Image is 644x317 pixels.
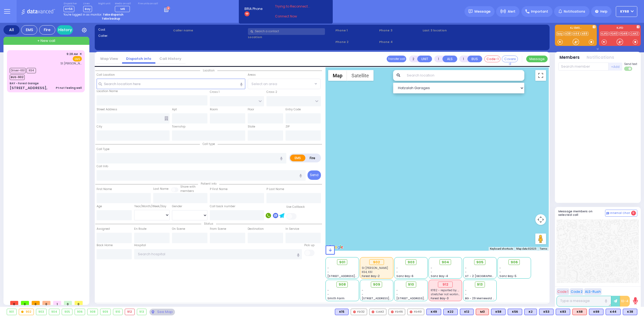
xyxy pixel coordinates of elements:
[417,56,432,62] button: UNIT
[42,301,50,305] span: 0
[403,70,524,81] input: Search location
[308,170,321,180] button: Send
[469,9,473,13] img: message.svg
[327,244,345,251] a: Open this area in Google Maps (opens a new window)
[606,212,609,215] img: comment-alt.png
[443,309,458,315] div: K22
[508,309,522,315] div: BLS
[200,142,218,146] span: Call type
[467,56,482,62] button: BUS
[210,107,218,112] label: Room
[56,86,82,90] div: Pt not feeling well
[556,309,570,315] div: BLS
[21,301,29,305] span: 0
[327,296,345,300] span: Smith Farm
[610,211,630,215] span: Internal Chat
[97,79,245,89] input: Search location here
[347,70,374,81] button: Show satellite imagery
[491,309,506,315] div: BLS
[372,311,374,313] img: red-radio-icon.svg
[97,147,109,151] label: Call Type
[476,309,489,315] div: ALS
[113,309,123,315] div: 910
[339,260,345,265] span: 901
[210,227,226,231] label: From Scene
[408,282,414,287] span: 910
[508,309,522,315] div: K56
[64,2,77,5] label: Dispatcher
[410,311,412,313] img: red-radio-icon.svg
[75,301,83,305] span: 0
[335,28,377,33] span: Phone 1
[396,274,414,278] span: Sanz Bay-6
[49,309,60,315] div: 904
[624,66,633,71] label: Turn off text
[335,309,349,315] div: K15
[531,9,548,14] span: Important
[499,270,501,274] span: -
[79,52,82,56] span: ✕
[120,7,125,11] span: M6
[431,270,432,274] span: -
[248,125,255,129] label: State
[556,32,564,36] a: bay
[431,274,448,278] span: Sanz Bay-4
[149,309,175,315] div: See map
[97,107,117,112] label: Street Address
[64,6,74,12] span: KY56
[10,301,18,305] span: 0
[623,309,637,315] div: K38
[431,296,449,300] span: Forest Bay-3
[335,309,349,315] div: BLS
[97,187,112,191] label: First Name
[362,288,363,292] span: -
[572,309,587,315] div: ALS
[589,309,603,315] div: BLS
[266,90,277,94] label: Cross 2
[477,282,483,287] span: 913
[491,309,506,315] div: K58
[557,288,569,295] button: Code 1
[609,32,619,36] a: FD40
[629,32,639,36] a: CAR2
[97,125,102,129] label: City
[389,309,405,315] div: FD46
[134,204,170,209] div: Year/Month/Week/Day
[275,4,317,9] span: Trying to Reconnect...
[32,301,40,305] span: 0
[286,205,305,209] label: Use Callback
[431,292,473,296] span: stretcher not working properly
[465,266,467,270] span: -
[96,56,122,61] a: Map View
[180,189,194,193] span: members
[248,73,256,77] label: Areas
[353,311,356,313] img: red-radio-icon.svg
[97,204,102,209] label: Age
[558,63,609,71] input: Search member
[305,155,320,161] label: Fire
[606,309,621,315] div: K44
[442,56,457,62] button: ALS
[369,259,384,265] div: 902
[64,13,102,17] span: You're logged in as monitor.
[97,164,108,169] label: Call Info
[556,309,570,315] div: K83
[75,309,85,315] div: 906
[37,38,55,43] span: + New call
[201,222,216,226] span: Status
[73,56,82,61] span: EMS
[98,27,171,32] label: Cad:
[164,116,168,121] span: Other building occupants
[581,32,588,36] a: K69
[335,40,377,44] span: Phone 2
[102,17,120,21] strong: Take backup
[431,288,464,292] span: KY82 - reported by KY83
[369,309,386,315] div: CAR2
[391,311,394,313] img: red-radio-icon.svg
[10,75,25,80] span: BUS-902
[589,309,603,315] div: K69
[62,309,72,315] div: 905
[443,309,458,315] div: BLS
[619,32,629,36] a: FD46
[290,155,306,161] label: EMS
